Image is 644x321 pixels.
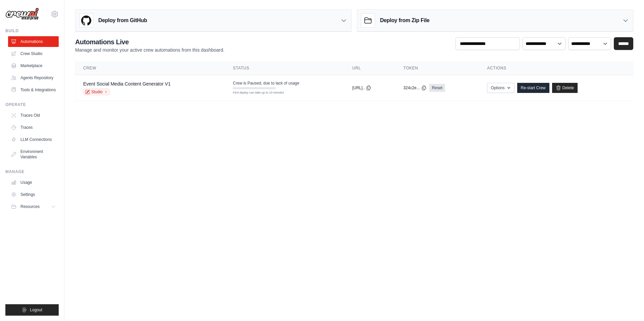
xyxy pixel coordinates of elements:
[8,72,59,83] a: Agents Repository
[75,61,225,75] th: Crew
[8,134,59,145] a: LLM Connections
[8,85,59,95] a: Tools & Integrations
[8,122,59,133] a: Traces
[8,201,59,212] button: Resources
[429,84,445,92] a: Reset
[20,204,40,209] span: Resources
[8,48,59,59] a: Crew Studio
[5,28,59,34] div: Build
[552,83,578,93] a: Delete
[403,85,426,91] button: 324c2e...
[380,16,429,24] h3: Deploy from Zip File
[5,8,39,20] img: Logo
[83,81,171,87] a: Event Social Media Content Generator V1
[225,61,344,75] th: Status
[395,61,479,75] th: Token
[8,36,59,47] a: Automations
[344,61,395,75] th: URL
[75,47,224,53] p: Manage and monitor your active crew automations from this dashboard.
[8,189,59,200] a: Settings
[8,146,59,162] a: Environment Variables
[8,110,59,121] a: Traces Old
[30,307,42,313] span: Logout
[233,81,299,86] span: Crew is Paused, due to lack of usage
[487,83,514,93] button: Options
[517,83,549,93] a: Re-start Crew
[5,102,59,107] div: Operate
[5,169,59,174] div: Manage
[233,91,276,95] div: First deploy can take up to 10 minutes
[8,177,59,188] a: Usage
[98,16,147,24] h3: Deploy from GitHub
[83,89,110,95] a: Studio
[79,14,93,27] img: GitHub Logo
[75,37,224,47] h2: Automations Live
[8,60,59,71] a: Marketplace
[5,304,59,316] button: Logout
[479,61,633,75] th: Actions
